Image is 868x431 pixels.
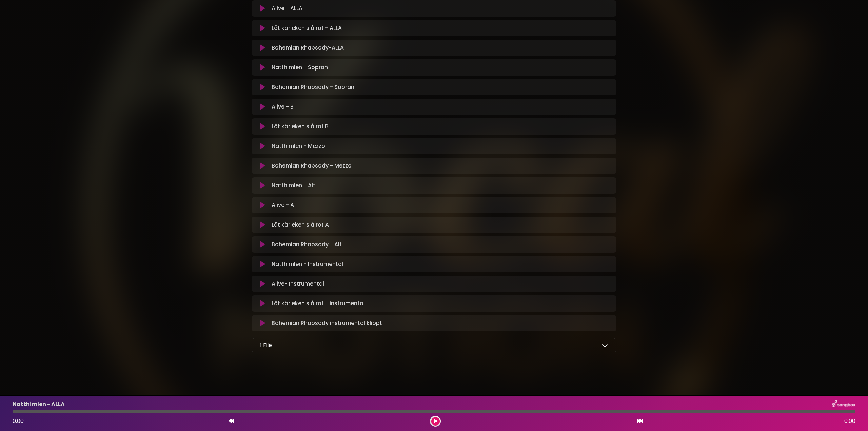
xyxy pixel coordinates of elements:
[272,63,328,72] p: Natthimlen - Sopran
[272,122,329,131] p: Låt kärleken slå rot B
[272,240,342,249] p: Bohemian Rhapsody - Alt
[272,24,342,32] p: Låt kärleken slå rot - ALLA
[260,341,272,349] p: 1 File
[272,103,294,111] p: Alive - B
[272,44,344,52] p: Bohemian Rhapsody-ALLA
[272,83,354,91] p: Bohemian Rhapsody - Sopran
[272,260,343,268] p: Natthimlen - Instrumental
[272,299,365,308] p: Låt kärleken slå rot - instrumental
[272,162,352,170] p: Bohemian Rhapsody - Mezzo
[272,221,329,229] p: Låt kärleken slå rot A
[272,142,325,150] p: Natthimlen - Mezzo
[272,280,324,288] p: Alive- Instrumental
[272,201,294,209] p: Alive - A
[272,181,315,190] p: Natthimlen - Alt
[272,4,302,13] p: Alive - ALLA
[272,319,382,327] p: Bohemian Rhapsody instrumental klippt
